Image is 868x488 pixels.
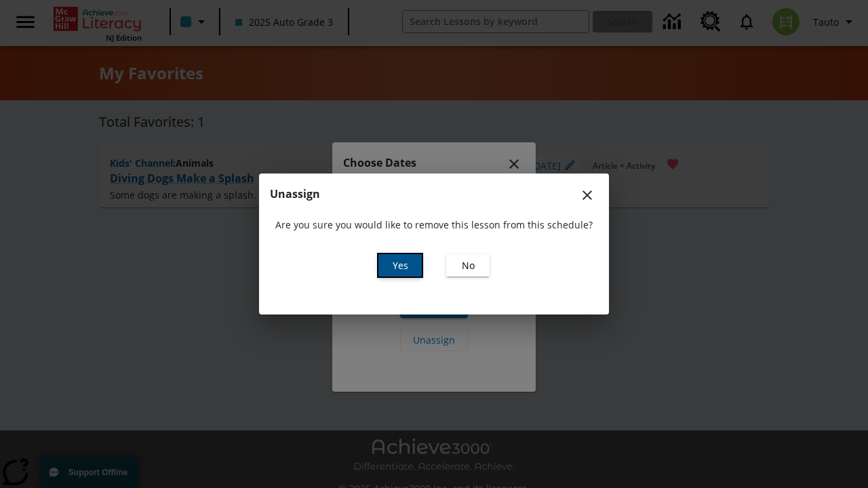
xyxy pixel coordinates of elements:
[446,254,490,277] button: No
[393,258,408,272] span: Yes
[571,179,604,211] button: Close
[378,254,422,277] button: Yes
[270,184,598,203] h2: Unassign
[462,258,475,272] span: No
[275,218,593,232] p: Are you sure you would like to remove this lesson from this schedule?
